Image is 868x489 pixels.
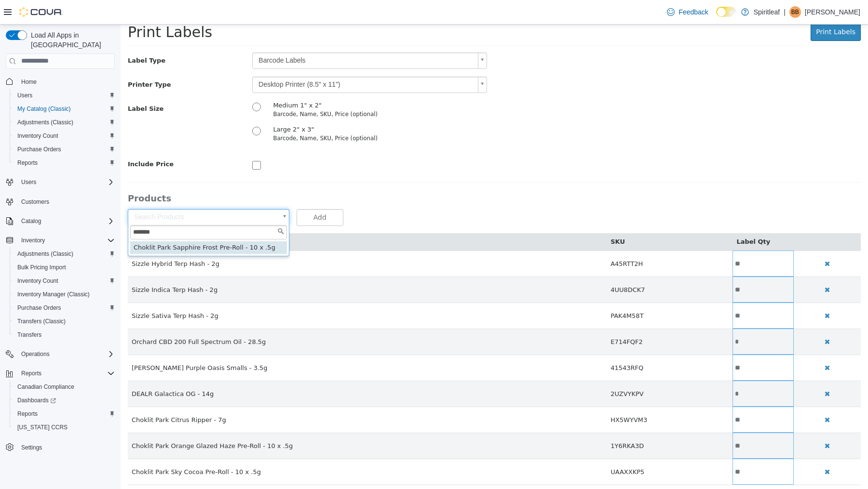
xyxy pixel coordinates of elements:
[10,288,119,301] button: Inventory Manager (Classic)
[14,302,65,314] a: Purchase Orders
[10,394,119,407] a: Dashboards
[14,103,115,115] span: My Catalog (Classic)
[17,396,56,404] span: Dashboards
[14,117,77,128] a: Adjustments (Classic)
[17,132,58,140] span: Inventory Count
[14,130,115,142] span: Inventory Count
[14,408,41,420] a: Reports
[14,422,71,433] a: [US_STATE] CCRS
[10,102,119,116] button: My Catalog (Classic)
[10,89,119,102] button: Users
[17,368,45,379] button: Reports
[17,277,58,285] span: Inventory Count
[17,442,46,453] a: Settings
[10,129,119,143] button: Inventory Count
[17,176,40,188] button: Users
[14,316,115,327] span: Transfers (Classic)
[17,441,115,453] span: Settings
[805,6,860,18] p: [PERSON_NAME]
[14,316,69,327] a: Transfers (Classic)
[14,157,41,169] a: Reports
[10,261,119,274] button: Bulk Pricing Import
[789,6,801,18] div: Bobby B
[17,92,32,99] span: Users
[10,301,119,315] button: Purchase Orders
[14,289,94,300] a: Inventory Manager (Classic)
[2,214,119,228] button: Catalog
[17,76,115,88] span: Home
[17,215,115,227] span: Catalog
[17,410,38,418] span: Reports
[14,395,60,406] a: Dashboards
[17,348,115,360] span: Operations
[17,215,45,227] button: Catalog
[2,367,119,380] button: Reports
[716,7,736,17] input: Dark Mode
[10,421,119,434] button: [US_STATE] CCRS
[17,348,54,360] button: Operations
[14,408,115,420] span: Reports
[2,75,119,89] button: Home
[17,145,61,153] span: Purchase Orders
[14,275,115,287] span: Inventory Count
[21,78,37,86] span: Home
[17,196,53,208] a: Customers
[2,175,119,189] button: Users
[14,395,115,406] span: Dashboards
[14,157,115,169] span: Reports
[14,275,62,287] a: Inventory Count
[14,90,36,101] a: Users
[784,6,786,18] p: |
[17,235,115,246] span: Inventory
[10,143,119,156] button: Purchase Orders
[17,76,41,88] a: Home
[663,2,712,22] a: Feedback
[14,422,115,433] span: Washington CCRS
[14,262,115,273] span: Bulk Pricing Import
[14,289,115,300] span: Inventory Manager (Classic)
[17,176,115,188] span: Users
[17,264,66,271] span: Bulk Pricing Import
[27,30,115,50] span: Load All Apps in [GEOGRAPHIC_DATA]
[17,250,73,258] span: Adjustments (Classic)
[10,380,119,394] button: Canadian Compliance
[17,368,115,379] span: Reports
[21,237,45,244] span: Inventory
[10,407,119,421] button: Reports
[21,444,42,451] span: Settings
[14,103,75,115] a: My Catalog (Classic)
[17,383,74,391] span: Canadian Compliance
[17,119,73,126] span: Adjustments (Classic)
[14,381,78,393] a: Canadian Compliance
[10,217,166,230] div: Choklit Park Sapphire Frost Pre-Roll - 10 x .5g
[19,7,63,17] img: Cova
[17,291,90,298] span: Inventory Manager (Classic)
[2,195,119,209] button: Customers
[14,90,115,101] span: Users
[17,159,38,167] span: Reports
[10,274,119,288] button: Inventory Count
[17,105,71,113] span: My Catalog (Classic)
[10,156,119,170] button: Reports
[14,117,115,128] span: Adjustments (Classic)
[14,329,115,341] span: Transfers
[21,178,36,186] span: Users
[14,302,115,314] span: Purchase Orders
[678,7,708,17] span: Feedback
[754,6,780,18] p: Spiritleaf
[17,331,41,339] span: Transfers
[791,6,799,18] span: BB
[21,370,41,377] span: Reports
[17,196,115,208] span: Customers
[14,329,45,341] a: Transfers
[17,423,68,431] span: [US_STATE] CCRS
[21,198,49,206] span: Customers
[14,262,70,273] a: Bulk Pricing Import
[10,315,119,328] button: Transfers (Classic)
[2,440,119,454] button: Settings
[10,328,119,342] button: Transfers
[14,130,62,142] a: Inventory Count
[14,248,77,260] a: Adjustments (Classic)
[21,217,41,225] span: Catalog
